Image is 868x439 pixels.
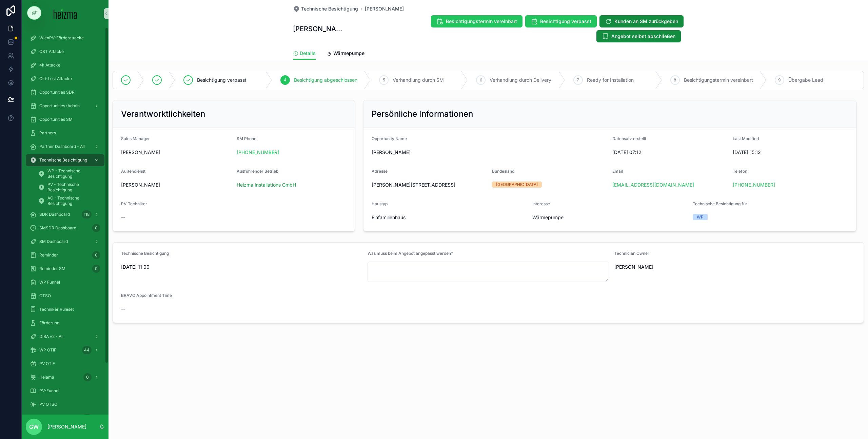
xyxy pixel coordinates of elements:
[599,15,684,27] button: Kunden an SM zurückgeben
[372,109,473,119] h2: Persönliche Informationen
[596,30,681,42] button: Angebot selbst abschließen
[26,249,104,261] a: Reminder0
[26,398,104,411] a: PV OTSO
[26,344,104,356] a: WP OTIF44
[26,371,104,383] a: Heiama0
[121,293,172,298] span: BRAVO Appointment Time
[121,201,147,206] span: PV Techniker
[778,77,781,83] span: 9
[34,168,104,180] a: WP - Technische Besichtigung
[611,33,675,40] span: Angebot selbst abschließen
[26,73,104,85] a: Old-Lost Attacke
[372,136,407,141] span: Opportunity Name
[674,77,676,83] span: 8
[26,113,104,126] a: Opportunities SM
[490,77,551,83] span: Verhandlung durch Delivery
[83,414,92,422] div: 73
[26,32,104,44] a: WienPV-Förderattacke
[293,5,358,12] a: Technische Besichtigung
[26,330,104,343] a: DiBA v2 - All
[733,169,747,174] span: Telefon
[22,27,108,415] div: scrollable content
[26,100,104,112] a: Opportunities (Admin
[612,182,694,188] a: [EMAIL_ADDRESS][DOMAIN_NAME]
[614,18,678,25] span: Kunden an SM zurückgeben
[284,77,287,83] span: 4
[733,149,848,156] span: [DATE] 15:12
[26,140,104,153] a: Partner Dashboard - All
[47,168,98,179] span: WP - Technische Besichtigung
[684,77,753,83] span: Besichtigungstermin vereinbart
[47,195,98,206] span: AC - Technische Besichtigung
[39,388,59,394] span: PV-Funnel
[39,266,65,271] span: Reminder SM
[26,276,104,288] a: WP Funnel
[372,169,388,174] span: Adresse
[372,214,527,221] span: Einfamilienhaus
[383,77,385,83] span: 5
[372,201,388,206] span: Haustyp
[34,181,104,193] a: PV - Technische Besichtigung
[294,77,357,83] span: Besichtigung abgeschlossen
[39,252,58,258] span: Reminder
[26,412,104,424] a: 73
[614,264,653,270] span: [PERSON_NAME]
[733,182,775,188] a: [PHONE_NUMBER]
[47,182,98,193] span: PV - Technische Besichtigung
[525,15,597,27] button: Besichtigung verpasst
[612,169,623,174] span: Email
[39,307,74,312] span: Techniker Ruleset
[612,149,727,156] span: [DATE] 07:12
[121,109,205,119] h2: Verantworktlichkeiten
[92,251,100,259] div: 0
[26,385,104,397] a: PV-Funnel
[121,306,125,312] span: --
[733,136,759,141] span: Last Modified
[293,47,316,60] a: Details
[39,225,76,231] span: SMSDR Dashboard
[26,290,104,302] a: OTSO
[39,375,54,380] span: Heiama
[612,136,646,141] span: Datensatz erstellt
[39,293,51,299] span: OTSO
[39,130,56,136] span: Partners
[614,251,649,256] span: Technician Owner
[301,5,358,12] span: Technische Besichtigung
[39,320,59,326] span: Förderung
[697,214,704,220] div: WP
[82,210,92,218] div: 118
[372,182,487,188] span: [PERSON_NAME][STREET_ADDRESS]
[26,127,104,139] a: Partners
[431,15,522,27] button: Besichtigungstermin vereinbart
[39,334,63,339] span: DiBA v2 - All
[39,103,80,109] span: Opportunities (Admin
[92,265,100,273] div: 0
[237,169,278,174] span: Ausführender Betrieb
[82,346,92,354] div: 44
[237,182,296,188] a: Heizma Installations GmbH
[39,144,85,149] span: Partner Dashboard - All
[121,136,150,141] span: Sales Manager
[237,149,279,156] a: [PHONE_NUMBER]
[300,50,316,57] span: Details
[39,239,68,244] span: SM Dashboard
[47,423,86,430] p: [PERSON_NAME]
[577,77,579,83] span: 7
[34,195,104,207] a: AC - Technische Besichtigung
[121,182,160,188] span: [PERSON_NAME]
[26,208,104,221] a: SDR Dashboard118
[540,18,591,25] span: Besichtigung verpasst
[39,49,64,54] span: OST Attacke
[26,45,104,58] a: OST Attacke
[26,263,104,275] a: Reminder SM0
[693,201,747,206] span: Technische Besichtigung für
[788,77,823,83] span: Übergabe Lead
[39,361,55,366] span: PV OTIF
[372,149,607,156] span: [PERSON_NAME]
[121,149,160,156] span: [PERSON_NAME]
[39,62,60,68] span: 4k Attacke
[197,77,246,83] span: Besichtigung verpasst
[121,214,125,221] span: --
[121,169,145,174] span: Außendienst
[365,5,404,12] a: [PERSON_NAME]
